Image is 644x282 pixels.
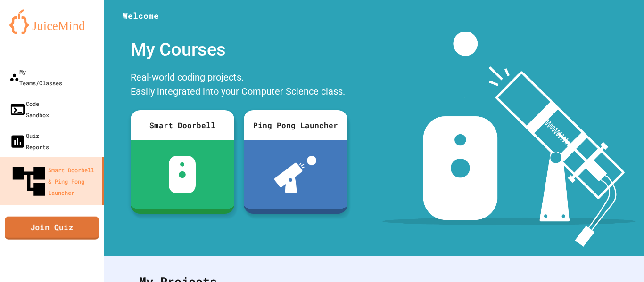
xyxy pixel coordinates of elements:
[126,32,352,68] div: My Courses
[9,98,49,121] div: Code Sandbox
[9,66,62,89] div: My Teams/Classes
[244,110,347,140] div: Ping Pong Launcher
[9,130,49,153] div: Quiz Reports
[169,156,196,193] img: sdb-white.svg
[9,9,94,34] img: logo-orange.svg
[5,216,99,239] a: Join Quiz
[131,110,234,140] div: Smart Doorbell
[126,68,352,103] div: Real-world coding projects. Easily integrated into your Computer Science class.
[382,32,635,247] img: banner-image-my-projects.png
[9,162,98,201] div: Smart Doorbell & Ping Pong Launcher
[274,156,316,193] img: ppl-with-ball.png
